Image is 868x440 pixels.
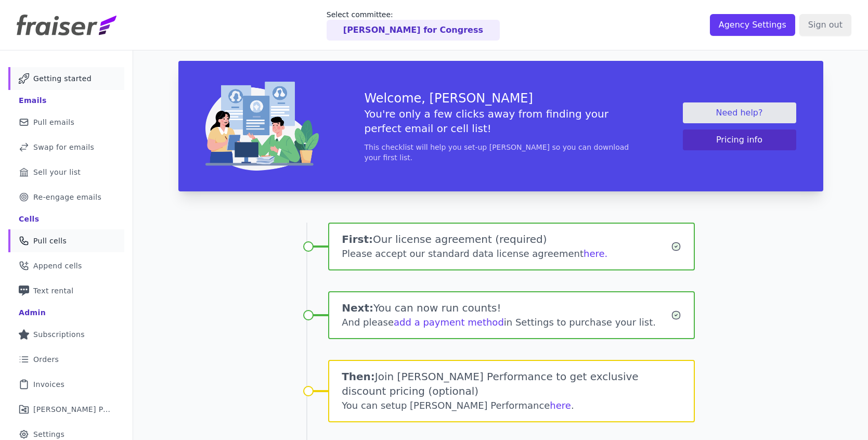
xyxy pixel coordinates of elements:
a: add a payment method [394,317,504,328]
span: Pull cells [33,236,67,246]
a: Pull cells [8,229,124,252]
input: Agency Settings [710,14,795,36]
span: First: [342,233,373,245]
span: Append cells [33,261,82,271]
a: Getting started [8,67,124,90]
a: Sell your list [8,161,124,184]
div: And please in Settings to purchase your list. [342,315,671,330]
img: img [205,82,319,171]
a: Select committee: [PERSON_NAME] for Congress [327,9,500,41]
img: Fraiser Logo [17,15,116,35]
span: Orders [33,354,59,365]
div: Please accept our standard data license agreement [342,247,671,261]
span: Swap for emails [33,142,94,152]
h5: You're only a few clicks away from finding your perfect email or cell list! [365,107,637,136]
h1: You can now run counts! [342,301,671,315]
a: Re-engage emails [8,186,124,209]
span: [PERSON_NAME] Performance [33,404,112,415]
span: Sell your list [33,167,81,177]
p: Select committee: [327,9,500,20]
span: Then: [342,370,375,383]
span: Text rental [33,286,74,296]
span: Re-engage emails [33,192,101,202]
a: Invoices [8,373,124,396]
h3: Welcome, [PERSON_NAME] [365,90,637,107]
a: Orders [8,348,124,371]
p: [PERSON_NAME] for Congress [343,24,483,36]
span: Pull emails [33,117,74,127]
h1: Join [PERSON_NAME] Performance to get exclusive discount pricing (optional) [342,369,681,398]
a: [PERSON_NAME] Performance [8,398,124,421]
p: This checklist will help you set-up [PERSON_NAME] so you can download your first list. [365,142,637,163]
a: Need help? [683,102,796,123]
span: Subscriptions [33,329,85,340]
a: Subscriptions [8,323,124,346]
a: here [550,400,571,411]
div: Admin [19,307,46,318]
a: Append cells [8,254,124,277]
button: Pricing info [683,130,796,150]
a: Text rental [8,279,124,302]
input: Sign out [799,14,851,36]
div: Emails [19,95,47,106]
span: Settings [33,429,64,439]
h1: Our license agreement (required) [342,232,671,247]
div: You can setup [PERSON_NAME] Performance . [342,398,681,413]
span: Next: [342,302,373,314]
a: Pull emails [8,111,124,134]
span: Invoices [33,379,64,390]
span: Getting started [33,73,92,84]
div: Cells [19,214,39,224]
a: Swap for emails [8,136,124,159]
